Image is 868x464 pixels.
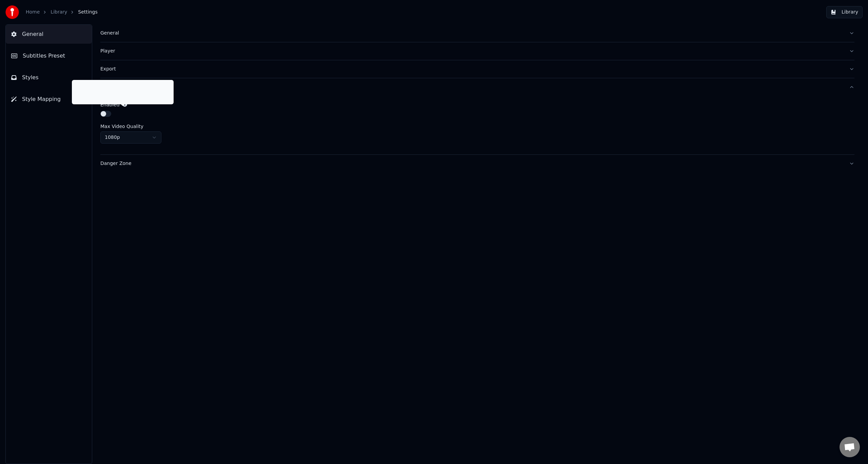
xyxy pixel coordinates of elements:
[22,30,43,38] span: General
[100,155,854,172] button: Danger Zone
[6,68,92,87] button: Styles
[26,9,98,16] nav: breadcrumb
[100,24,854,42] button: General
[22,73,39,82] span: Styles
[5,5,19,19] img: youka
[26,9,40,16] a: Home
[100,30,844,37] div: General
[6,46,92,65] button: Subtitles Preset
[51,9,67,16] a: Library
[826,6,863,18] button: Library
[840,437,860,457] div: Open chat
[100,124,143,129] label: Max Video Quality
[22,95,61,103] span: Style Mapping
[100,160,844,167] div: Danger Zone
[100,60,854,78] button: Export
[23,52,65,60] span: Subtitles Preset
[100,102,120,107] label: Enabled
[6,25,92,44] button: General
[6,90,92,109] button: Style Mapping
[76,82,170,102] div: yt-dlp is an open source project that allows you to search and download online videos.
[78,9,97,16] span: Settings
[100,78,854,96] button: YT-DLP
[100,48,844,55] div: Player
[100,84,844,90] div: YT-DLP
[100,42,854,60] button: Player
[100,66,844,72] div: Export
[100,96,854,154] div: YT-DLP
